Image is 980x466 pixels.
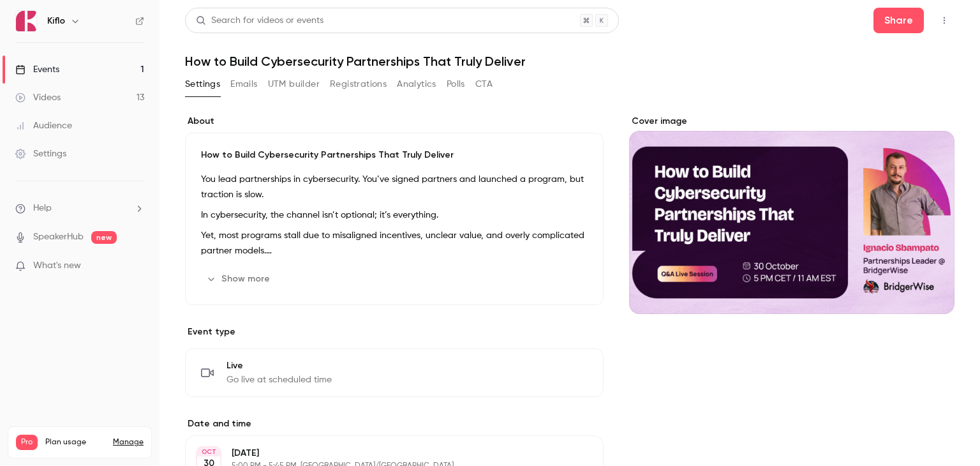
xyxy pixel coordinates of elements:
[15,202,144,215] li: help-dropdown-opener
[45,437,105,447] span: Plan usage
[33,202,52,215] span: Help
[230,74,257,94] button: Emails
[15,63,59,76] div: Events
[15,91,61,104] div: Videos
[185,326,604,338] p: Event type
[15,147,66,160] div: Settings
[226,359,332,372] span: Live
[397,74,436,94] button: Analytics
[47,15,65,27] h6: Kiflo
[201,172,588,202] p: You lead partnerships in cybersecurity. You’ve signed partners and launched a program, but tracti...
[16,11,36,31] img: Kiflo
[475,74,493,94] button: CTA
[629,115,954,314] section: Cover image
[33,230,84,244] a: SpeakerHub
[201,207,588,223] p: In cybersecurity, the channel isn’t optional; it’s everything.
[91,231,117,244] span: new
[185,54,954,69] h1: How to Build Cybersecurity Partnerships That Truly Deliver
[201,228,588,259] p: Yet, most programs stall due to misaligned incentives, unclear value, and overly complicated part...
[330,74,387,94] button: Registrations
[201,269,278,289] button: Show more
[185,74,220,94] button: Settings
[185,115,604,128] label: About
[16,435,38,450] span: Pro
[226,373,332,386] span: Go live at scheduled time
[129,260,144,272] iframe: Noticeable Trigger
[232,447,536,460] p: [DATE]
[113,437,144,447] a: Manage
[629,115,954,128] label: Cover image
[268,74,320,94] button: UTM builder
[196,14,323,27] div: Search for videos or events
[33,259,81,273] span: What's new
[201,149,588,162] p: How to Build Cybersecurity Partnerships That Truly Deliver
[447,74,465,94] button: Polls
[197,447,220,456] div: OCT
[15,119,72,132] div: Audience
[873,8,924,33] button: Share
[185,417,604,430] label: Date and time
